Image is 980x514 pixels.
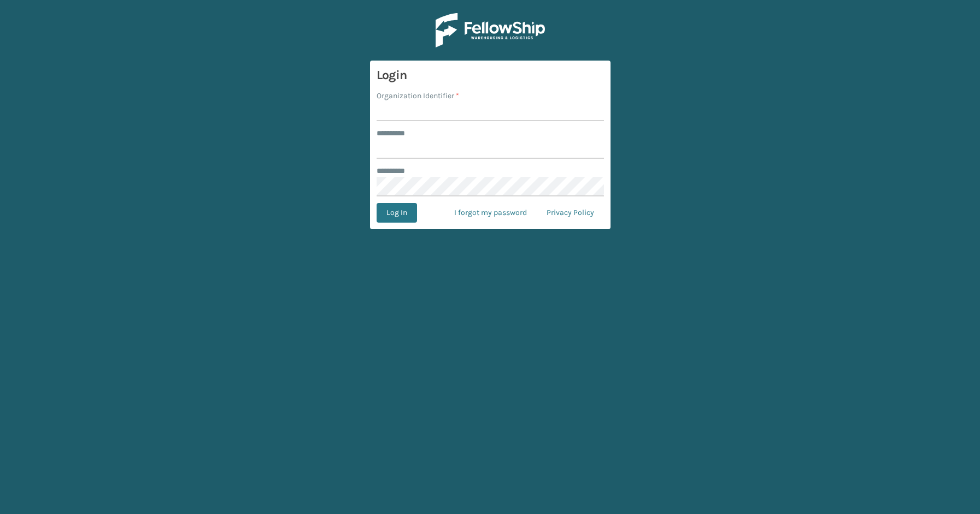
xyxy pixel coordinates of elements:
img: Logo [436,13,545,47]
label: Organization Identifier [377,90,459,101]
a: I forgot my password [444,203,537,223]
a: Privacy Policy [537,203,604,223]
button: Log In [377,203,417,223]
h3: Login [377,67,604,83]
